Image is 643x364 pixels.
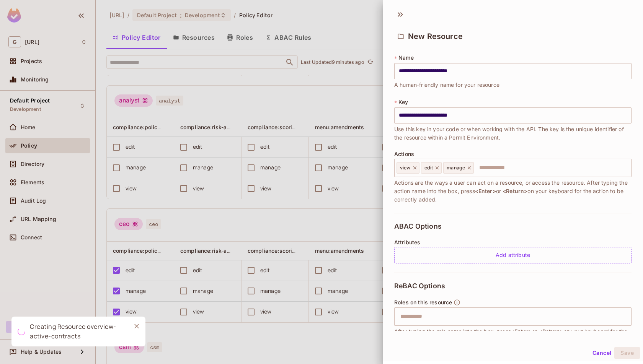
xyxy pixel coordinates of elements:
span: <Enter> [511,328,532,335]
span: ReBAC Options [394,282,445,290]
span: Roles on this resource [394,299,452,305]
div: view [397,162,419,174]
span: ABAC Options [394,223,442,230]
span: Actions [394,151,414,157]
span: After typing the role name into the box, press or on your keyboard for the role to be correctly a... [394,327,632,344]
div: Creating Resource overview-active-contracts [30,322,125,341]
button: Cancel [589,347,614,359]
span: <Return> [503,188,527,194]
span: New Resource [408,32,463,41]
span: A human-friendly name for your resource [394,81,499,89]
span: Use this key in your code or when working with the API. The key is the unique identifier of the r... [394,125,632,142]
span: manage [447,165,465,171]
span: <Return> [539,328,563,335]
button: Save [614,347,640,359]
div: Add attribute [394,247,632,263]
span: Attributes [394,239,421,245]
span: view [400,165,411,171]
div: manage [443,162,474,174]
span: Actions are the ways a user can act on a resource, or access the resource. After typing the actio... [394,179,632,204]
span: Key [398,99,408,105]
span: <Enter> [475,188,496,194]
div: edit [421,162,442,174]
button: Close [131,320,142,332]
span: Name [398,55,414,61]
span: edit [424,165,433,171]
